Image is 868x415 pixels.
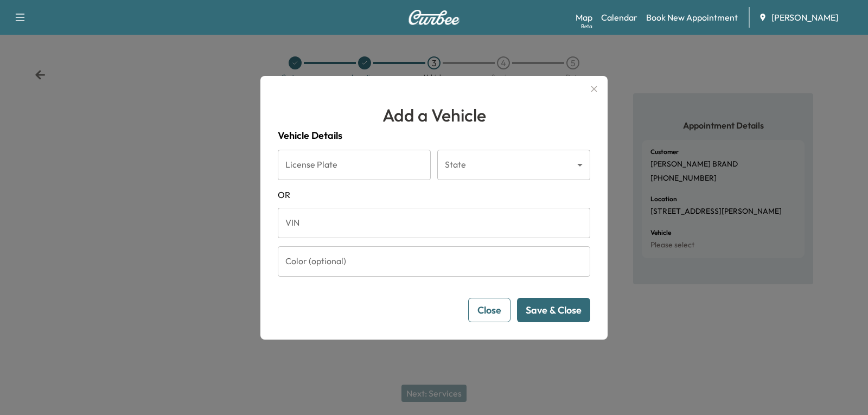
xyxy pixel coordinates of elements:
span: OR [278,188,590,201]
h1: Add a Vehicle [278,102,590,128]
span: [PERSON_NAME] [771,11,838,24]
img: Curbee Logo [408,10,460,25]
button: Save & Close [517,298,590,322]
a: Calendar [601,11,637,24]
div: Beta [581,22,592,30]
button: Close [468,298,510,322]
a: Book New Appointment [646,11,738,24]
a: MapBeta [576,11,592,24]
h4: Vehicle Details [278,128,590,143]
